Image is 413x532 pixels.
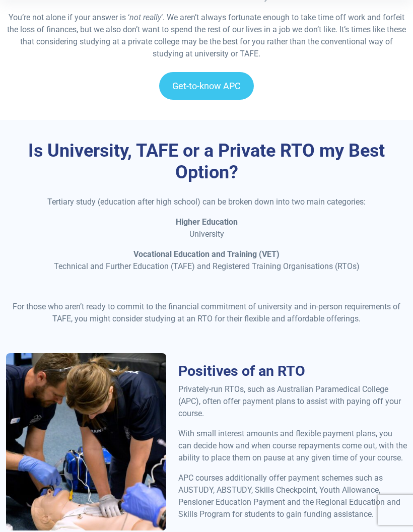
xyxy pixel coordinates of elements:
p: Tertiary study (education after high school) can be broken down into two main categories: [6,196,407,208]
a: Get-to-know APC [159,72,254,100]
span: ‘. We aren’t always fortunate enough to take time off work and forfeit the loss of finances, but ... [7,13,406,58]
p: Technical and Further Education (TAFE) and Registered Training Organisations (RTOs) [6,248,407,273]
strong: Higher Education [176,217,238,227]
p: University [6,216,407,240]
p: APC courses additionally offer payment schemes such as AUSTUDY, ABSTUDY, Skills Checkpoint, Youth... [178,472,407,520]
p: Privately-run RTOs, such as Australian Paramedical College (APC), often offer payment plans to as... [178,383,407,420]
strong: Vocational Education and Training (VET) [133,249,280,259]
span: not really [129,13,161,22]
p: For those who aren’t ready to commit to the financial commitment of university and in-person requ... [6,301,407,325]
h3: Is University, TAFE or a Private RTO my Best Option? [6,140,407,183]
p: With small interest amounts and flexible payment plans, you can decide how and when course repaym... [178,428,407,464]
h2: Positives of an RTO [178,362,407,379]
span: You’re not alone if your answer is ‘ [9,13,129,22]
